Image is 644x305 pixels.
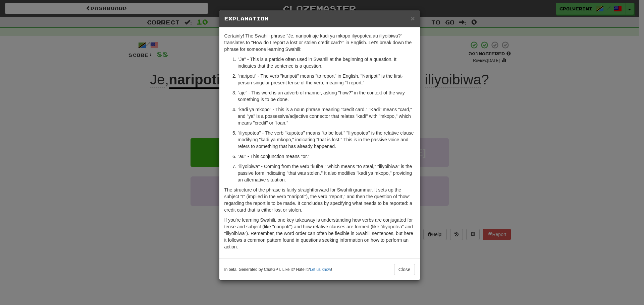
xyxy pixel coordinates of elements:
button: Close [394,264,415,275]
p: "naripoti" - The verb "kuripoti" means "to report" in English. "Naripoti" is the first-person sin... [238,73,415,86]
a: Let us know [310,267,331,272]
p: "aje" - This word is an adverb of manner, asking "how?" in the context of the way something is to... [238,89,415,103]
span: × [411,14,415,22]
p: "Je" - This is a particle often used in Swahili at the beginning of a question. It indicates that... [238,56,415,69]
button: Close [411,15,415,22]
p: Certainly! The Swahili phrase "Je, naripoti aje kadi ya mkopo iliyopotea au iliyoibiwa?" translat... [224,32,415,53]
p: The structure of the phrase is fairly straightforward for Swahili grammar. It sets up the subject... [224,186,415,213]
h5: Explanation [224,15,415,22]
p: "au" - This conjunction means "or." [238,153,415,160]
p: "iliyopotea" - The verb "kupotea" means "to be lost." "Iliyopotea" is the relative clause modifyi... [238,130,415,150]
p: If you're learning Swahili, one key takeaway is understanding how verbs are conjugated for tense ... [224,217,415,250]
p: "kadi ya mkopo" - This is a noun phrase meaning "credit card." "Kadi" means "card," and "ya" is a... [238,106,415,126]
p: "iliyoibiwa" - Coming from the verb "kuiba," which means "to steal," "iliyoibiwa" is the passive ... [238,163,415,183]
small: In beta. Generated by ChatGPT. Like it? Hate it? ! [224,267,332,273]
